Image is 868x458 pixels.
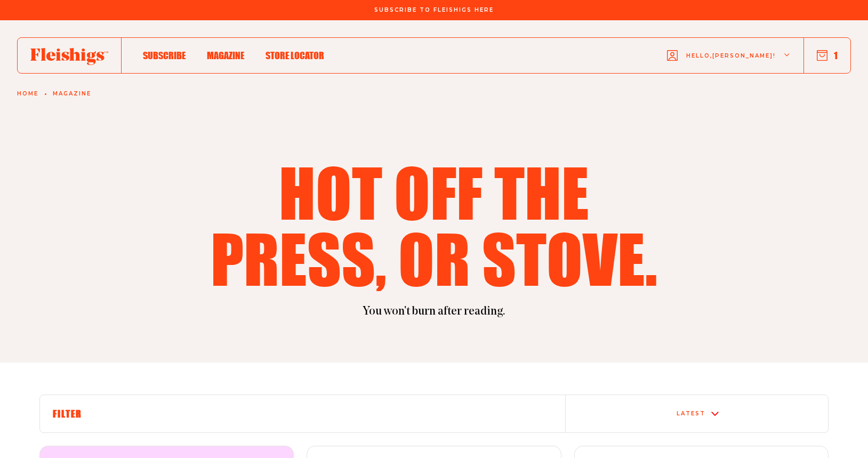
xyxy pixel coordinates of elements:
[372,7,496,12] a: Subscribe To Fleishigs Here
[207,48,244,62] a: Magazine
[374,7,494,13] span: Subscribe To Fleishigs Here
[53,91,91,97] a: Magazine
[686,52,776,77] span: Hello, [PERSON_NAME] !
[143,50,186,61] span: Subscribe
[53,408,552,420] h6: Filter
[677,411,705,417] div: Latest
[17,91,38,97] a: Home
[207,50,244,61] span: Magazine
[143,48,186,62] a: Subscribe
[266,50,324,61] span: Store locator
[817,50,838,61] button: 1
[39,304,829,320] p: You won't burn after reading.
[266,48,324,62] a: Store locator
[204,159,664,291] h1: Hot off the press, or stove.
[667,35,791,77] button: Hello,[PERSON_NAME]!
